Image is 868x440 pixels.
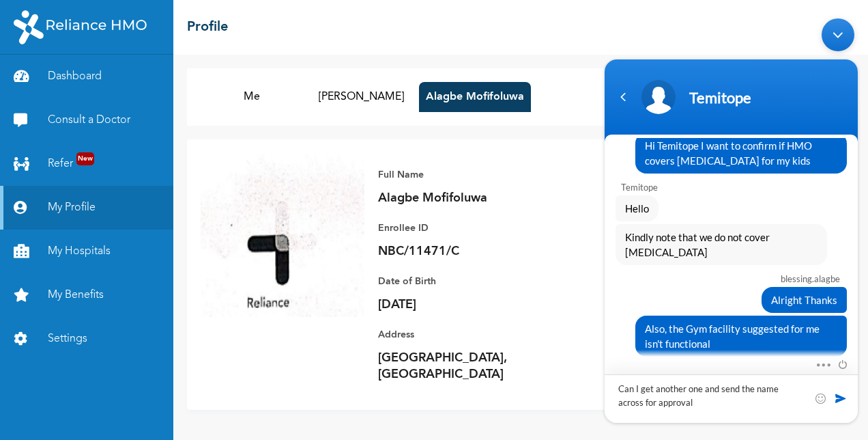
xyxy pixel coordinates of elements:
[201,82,303,112] button: Me
[419,82,531,112] button: Alagbe Mofifoluwa
[378,350,569,383] p: [GEOGRAPHIC_DATA], [GEOGRAPHIC_DATA]
[598,12,865,430] iframe: SalesIQ Chatwindow
[14,10,147,44] img: RelianceHMO's Logo
[378,220,569,236] p: Enrollee ID
[378,243,569,260] p: NBC/11471/C
[310,82,412,112] button: [PERSON_NAME]
[187,17,228,38] h2: Profile
[378,167,569,183] p: Full Name
[201,153,364,317] img: Enrollee
[378,190,569,206] p: Alagbe Mofifoluwa
[76,152,94,165] span: New
[378,297,569,313] p: [DATE]
[378,273,569,290] p: Date of Birth
[378,327,569,343] p: Address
